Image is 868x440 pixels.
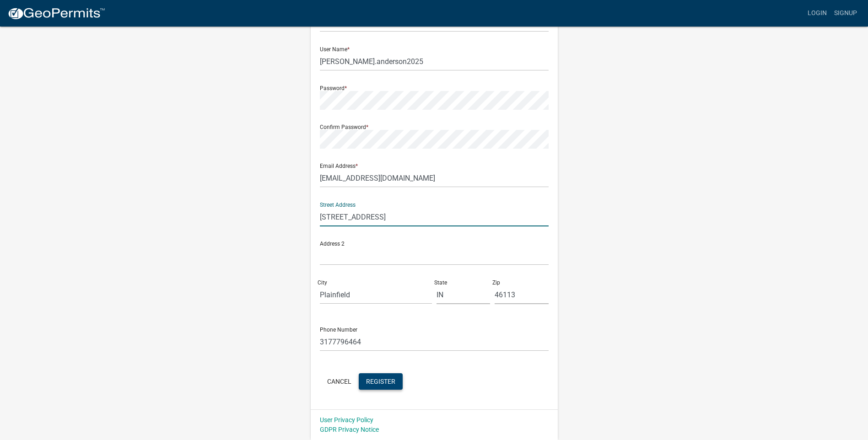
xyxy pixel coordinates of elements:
[320,426,379,433] a: GDPR Privacy Notice
[804,5,830,22] a: Login
[320,416,373,424] a: User Privacy Policy
[366,377,395,385] span: Register
[359,373,403,390] button: Register
[830,5,861,22] a: Signup
[320,373,359,390] button: Cancel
